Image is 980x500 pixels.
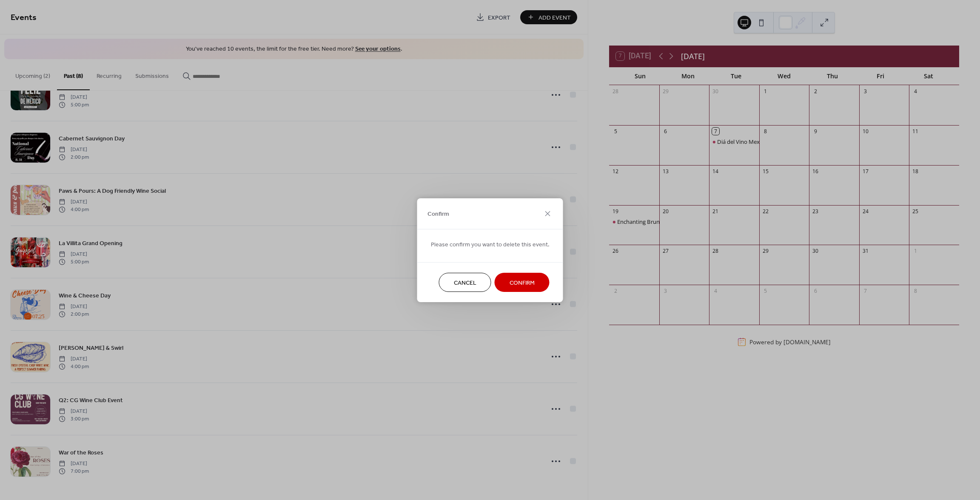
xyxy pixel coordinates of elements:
span: Confirm [510,278,535,287]
button: Confirm [495,273,550,292]
button: Cancel [439,273,491,292]
span: Please confirm you want to delete this event. [431,240,550,249]
span: Cancel [454,278,476,287]
span: Confirm [427,210,449,219]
